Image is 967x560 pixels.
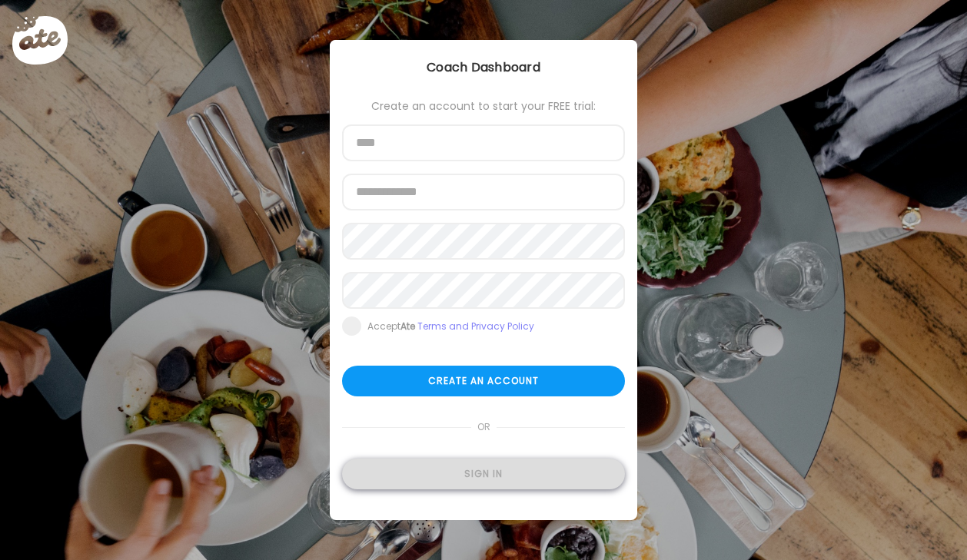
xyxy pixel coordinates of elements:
[417,320,534,333] a: Terms and Privacy Policy
[342,100,625,112] div: Create an account to start your FREE trial:
[471,412,497,442] span: or
[342,366,625,396] div: Create an account
[367,320,534,333] div: Accept
[330,58,637,77] div: Coach Dashboard
[400,320,415,333] b: Ate
[342,459,625,489] div: Sign in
